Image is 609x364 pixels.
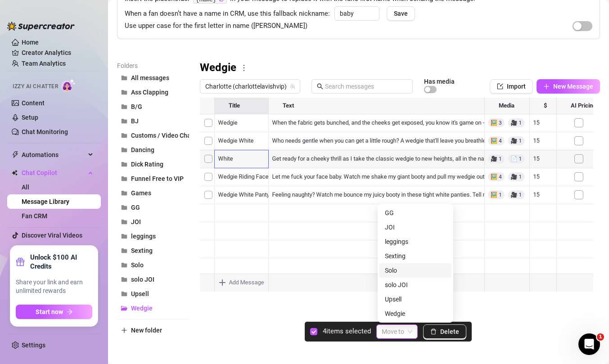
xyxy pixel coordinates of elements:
[131,233,156,240] span: leggings
[131,305,153,312] span: Wedgie
[121,118,127,124] span: folder
[22,232,82,239] a: Discover Viral Videos
[553,83,593,90] span: New Message
[16,305,92,319] button: Start nowarrow-right
[131,161,163,168] span: Dick Rating
[117,200,189,215] button: GG
[379,292,451,306] div: Upsell
[379,263,451,278] div: Solo
[22,114,38,121] a: Setup
[200,61,236,75] h3: Wedgie
[121,89,127,95] span: folder
[117,61,189,71] article: Folders
[379,249,451,263] div: Sexting
[121,327,127,333] span: plus
[117,171,189,186] button: Funnel Free to VIP
[22,166,86,180] span: Chat Copilot
[325,81,407,91] input: Search messages
[22,128,68,135] a: Chat Monitoring
[424,79,455,84] article: Has media
[36,308,63,315] span: Start now
[379,306,451,321] div: Wedgie
[543,83,550,90] span: plus
[385,280,446,290] div: solo JOI
[121,247,127,254] span: folder
[578,333,600,355] iframe: Intercom live chat
[117,258,189,272] button: Solo
[131,117,139,125] span: BJ
[440,328,459,335] span: Delete
[117,215,189,229] button: JOI
[385,208,446,218] div: GG
[385,265,446,275] div: Solo
[131,132,193,139] span: Customs / Video Chat
[117,128,189,143] button: Customs / Video Chat
[121,262,127,268] span: folder
[385,237,446,247] div: leggings
[131,89,168,96] span: Ass Clapping
[12,151,19,158] span: thunderbolt
[131,290,149,297] span: Upsell
[121,147,127,153] span: folder
[131,74,169,81] span: All messages
[131,204,140,211] span: GG
[131,327,162,334] span: New folder
[22,342,45,349] a: Settings
[22,60,66,67] a: Team Analytics
[117,243,189,258] button: Sexting
[317,83,323,90] span: search
[385,294,446,304] div: Upsell
[22,212,47,220] a: Fan CRM
[22,99,45,107] a: Content
[117,287,189,301] button: Upsell
[507,83,526,90] span: Import
[323,326,371,337] article: 4 items selected
[385,251,446,261] div: Sexting
[379,206,451,220] div: GG
[117,229,189,243] button: leggings
[121,103,127,110] span: folder
[205,80,295,93] span: Charlotte (charlottelavishvip)
[121,204,127,211] span: folder
[13,82,58,91] span: Izzy AI Chatter
[387,6,415,21] button: Save
[240,64,248,72] span: more
[379,278,451,292] div: solo JOI
[117,186,189,200] button: Games
[290,84,295,89] span: team
[121,219,127,225] span: folder
[490,79,533,94] button: Import
[121,175,127,182] span: folder
[22,198,69,205] a: Message Library
[423,324,466,339] button: Delete
[379,234,451,249] div: leggings
[117,272,189,287] button: solo JOI
[22,148,86,162] span: Automations
[16,257,25,266] span: gift
[597,333,604,341] span: 1
[385,309,446,319] div: Wedgie
[131,218,141,225] span: JOI
[117,99,189,114] button: B/G
[117,85,189,99] button: Ass Clapping
[385,222,446,232] div: JOI
[430,328,437,335] span: delete
[22,45,94,60] a: Creator Analytics
[121,161,127,167] span: folder
[30,253,92,271] strong: Unlock $100 AI Credits
[22,184,29,191] a: All
[379,220,451,234] div: JOI
[117,71,189,85] button: All messages
[121,291,127,297] span: folder
[117,157,189,171] button: Dick Rating
[117,323,189,337] button: New folder
[537,79,600,94] button: New Message
[117,143,189,157] button: Dancing
[131,247,153,254] span: Sexting
[121,305,127,311] span: folder-open
[16,278,92,296] span: Share your link and earn unlimited rewards
[67,309,73,315] span: arrow-right
[22,39,39,46] a: Home
[117,301,189,315] button: Wedgie
[121,132,127,139] span: folder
